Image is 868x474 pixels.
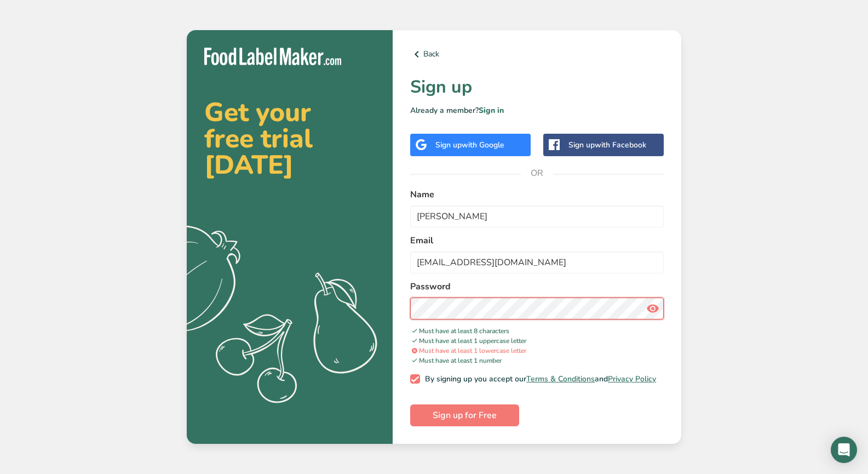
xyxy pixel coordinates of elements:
[410,74,664,100] h1: Sign up
[410,105,664,116] p: Already a member?
[568,139,646,151] div: Sign up
[410,336,526,345] span: Must have at least 1 uppercase letter
[435,139,504,151] div: Sign up
[831,437,857,463] div: Open Intercom Messenger
[526,374,595,384] a: Terms & Conditions
[595,140,646,150] span: with Facebook
[204,99,375,178] h2: Get your free trial [DATE]
[410,48,664,61] a: Back
[410,205,664,227] input: John Doe
[410,404,519,426] button: Sign up for Free
[204,48,341,66] img: Food Label Maker
[410,252,664,273] input: email@example.com
[479,105,504,116] a: Sign in
[420,374,657,384] span: By signing up you accept our and
[410,188,664,201] label: Name
[410,280,664,293] label: Password
[410,346,526,355] span: Must have at least 1 lowercase letter
[410,327,509,335] span: Must have at least 8 characters
[433,409,497,422] span: Sign up for Free
[608,374,656,384] a: Privacy Policy
[521,157,554,190] span: OR
[410,356,502,365] span: Must have at least 1 number
[410,234,664,247] label: Email
[462,140,504,150] span: with Google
